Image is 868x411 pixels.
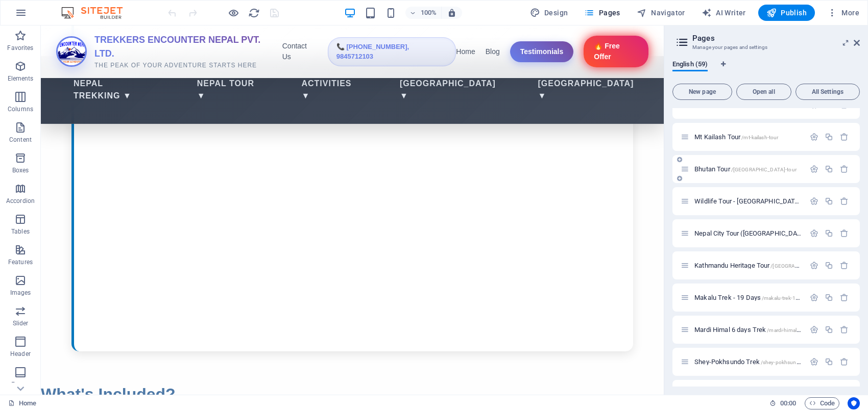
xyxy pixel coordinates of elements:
span: /mt-kailash-tour [741,135,778,140]
button: Pages [580,5,624,21]
span: Click to open page [694,358,812,366]
button: 100% [405,7,442,19]
h3: Manage your pages and settings [692,43,839,52]
span: /shey-pokhsundo-trek [761,359,813,365]
p: Slider [13,319,29,327]
div: Settings [810,325,818,334]
div: Remove [840,357,849,366]
button: Click here to leave preview mode and continue editing [227,7,239,19]
button: Code [805,397,839,409]
span: /[GEOGRAPHIC_DATA]-heritage-tour [770,263,856,269]
button: Navigator [633,5,689,21]
div: Nepal City Tour ([GEOGRAPHIC_DATA]-[GEOGRAPHIC_DATA]-[GEOGRAPHIC_DATA]-[GEOGRAPHIC_DATA]) [691,230,805,237]
button: reload [248,7,260,19]
div: Settings [810,261,818,270]
div: Duplicate [825,357,833,366]
span: AI Writer [702,8,746,18]
div: Design (Ctrl+Alt+Y) [526,5,572,21]
button: New page [672,84,732,100]
div: Wildlife Tour - [GEOGRAPHIC_DATA]/wildlife-tour-chitwan-national-park [691,198,805,204]
div: Settings [810,165,818,173]
span: 00 00 [780,397,796,409]
span: Design [530,8,568,18]
div: Duplicate [825,325,833,334]
p: Content [9,136,32,144]
div: Remove [840,165,849,173]
button: Usercentrics [848,397,860,409]
div: Remove [840,229,849,238]
div: Mt Kailash Tour/mt-kailash-tour [691,134,805,140]
div: Settings [810,293,818,302]
span: All Settings [800,89,855,95]
h2: Pages [692,34,860,43]
div: Remove [840,293,849,302]
h6: 100% [421,7,437,19]
div: Remove [840,197,849,205]
p: Accordion [6,197,35,205]
span: /makalu-trek-19-days [762,295,811,301]
div: Duplicate [825,229,833,238]
p: Elements [8,74,34,83]
span: New page [677,89,728,95]
i: Reload page [248,7,260,19]
p: Columns [8,105,33,113]
a: Click to cancel selection. Double-click to open Pages [8,397,36,409]
img: Editor Logo [59,7,135,19]
button: Open all [736,84,791,100]
div: Remove [840,261,849,270]
i: On resize automatically adjust zoom level to fit chosen device. [447,8,456,17]
div: Mardi Himal 6 days Trek/mardi-himal-6-days-trek [691,326,805,333]
button: Publish [758,5,815,21]
div: Settings [810,197,818,205]
div: Settings [810,357,818,366]
span: Publish [766,8,807,18]
div: Duplicate [825,133,833,141]
div: Duplicate [825,165,833,173]
div: Language Tabs [672,60,860,80]
span: /[GEOGRAPHIC_DATA]-tour [731,167,797,172]
p: Footer [11,380,30,389]
span: Open all [741,89,787,95]
button: AI Writer [697,5,750,21]
span: Code [809,397,835,409]
div: Settings [810,229,818,238]
div: Shey-Pokhsundo Trek/shey-pokhsundo-trek [691,358,805,365]
span: Click to open page [694,133,778,141]
p: Boxes [12,166,29,174]
div: Duplicate [825,197,833,205]
span: Navigator [637,8,685,18]
div: Duplicate [825,293,833,302]
span: English (59) [672,58,708,72]
div: Kathmandu Heritage Tour/[GEOGRAPHIC_DATA]-heritage-tour [691,262,805,269]
button: More [823,5,863,21]
div: Remove [840,325,849,334]
div: Remove [840,133,849,141]
span: : [787,399,789,407]
div: Bhutan Tour/[GEOGRAPHIC_DATA]-tour [691,166,805,172]
span: Click to open page [694,326,824,333]
div: Makalu Trek - 19 Days/makalu-trek-19-days [691,294,805,301]
span: /mardi-himal-6-days-trek [767,327,824,333]
div: Duplicate [825,261,833,270]
span: Pages [584,8,620,18]
button: Design [526,5,572,21]
p: Tables [11,227,30,236]
p: Images [10,289,31,297]
p: Favorites [7,44,33,52]
p: Features [8,258,33,266]
span: More [827,8,859,18]
span: Bhutan Tour [694,165,797,173]
button: All Settings [795,84,860,100]
h6: Session time [769,397,797,409]
p: Header [10,350,31,358]
div: Settings [810,133,818,141]
span: Click to open page [694,294,811,301]
span: Click to open page [694,262,856,269]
